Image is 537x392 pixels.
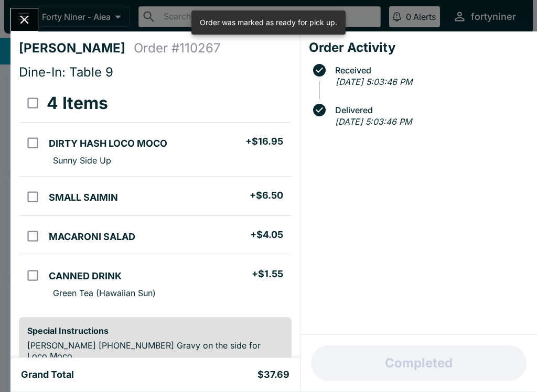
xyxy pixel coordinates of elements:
em: [DATE] 5:03:46 PM [336,77,412,87]
h5: + $6.50 [250,189,283,202]
h3: 4 Items [47,93,108,114]
p: Green Tea (Hawaiian Sun) [53,288,156,298]
h5: SMALL SAIMIN [49,191,118,204]
h5: CANNED DRINK [49,270,122,282]
h4: Order Activity [309,40,529,56]
p: Sunny Side Up [53,155,111,166]
table: orders table [19,84,292,309]
h4: Order # 110267 [134,40,221,56]
h5: + $4.05 [250,228,283,241]
h6: Special Instructions [27,325,283,336]
h5: Grand Total [21,368,74,381]
span: Received [330,66,529,75]
h4: [PERSON_NAME] [19,40,134,56]
h5: + $1.55 [252,268,283,280]
p: [PERSON_NAME] [PHONE_NUMBER] Gravy on the side for Loco Moco [27,340,283,361]
h5: $37.69 [257,368,289,381]
h5: MACARONI SALAD [49,231,135,243]
em: [DATE] 5:03:46 PM [335,116,412,127]
h5: + $16.95 [245,135,283,148]
div: Order was marked as ready for pick up. [200,14,337,31]
button: Close [11,8,38,31]
h5: DIRTY HASH LOCO MOCO [49,137,167,150]
span: Delivered [330,105,529,115]
span: Dine-In: Table 9 [19,64,113,80]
